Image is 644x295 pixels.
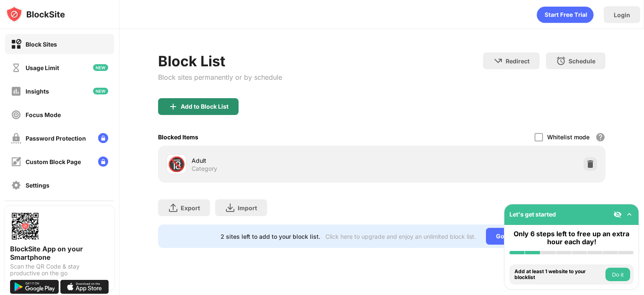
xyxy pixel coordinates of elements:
div: Block List [158,52,282,70]
img: block-on.svg [11,39,21,50]
img: get-it-on-google-play.svg [10,280,59,294]
div: Go Unlimited [486,228,543,245]
img: insights-off.svg [11,86,21,97]
div: Adult [192,156,382,165]
div: Only 6 steps left to free up an extra hour each day! [509,230,634,246]
div: 2 sites left to add to your block list. [221,233,320,240]
img: customize-block-page-off.svg [11,157,21,167]
img: lock-menu.svg [98,157,108,167]
div: Password Protection [26,135,86,142]
div: Import [238,204,257,211]
div: Whitelist mode [547,133,589,141]
div: BlockSite App on your Smartphone [10,245,109,261]
img: focus-off.svg [11,110,21,120]
img: settings-off.svg [11,180,21,191]
img: password-protection-off.svg [11,133,21,144]
div: Block Sites [26,41,57,48]
div: Click here to upgrade and enjoy an unlimited block list. [325,233,476,240]
div: Add at least 1 website to your blocklist [514,269,603,281]
img: logo-blocksite.svg [6,6,65,23]
div: Focus Mode [26,111,61,118]
img: time-usage-off.svg [11,63,21,73]
div: Block sites permanently or by schedule [158,73,282,81]
div: Scan the QR Code & stay productive on the go [10,263,109,277]
div: Add to Block List [181,103,229,110]
div: Insights [26,88,49,95]
div: animation [537,6,594,23]
div: Export [181,204,200,211]
div: Redirect [506,57,530,65]
div: 🔞 [168,156,185,173]
img: new-icon.svg [93,88,108,94]
div: Custom Block Page [26,158,81,165]
div: Let's get started [509,211,556,218]
div: Settings [26,182,49,189]
div: Schedule [569,57,595,65]
div: Blocked Items [158,133,198,141]
img: new-icon.svg [93,64,108,71]
div: Login [614,11,630,18]
div: Category [192,165,217,172]
img: download-on-the-app-store.svg [60,280,109,294]
img: omni-setup-toggle.svg [625,210,634,219]
div: Usage Limit [26,64,59,71]
button: Do it [605,268,630,281]
img: lock-menu.svg [98,133,108,143]
img: eye-not-visible.svg [613,210,622,219]
img: options-page-qr-code.png [10,211,40,241]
